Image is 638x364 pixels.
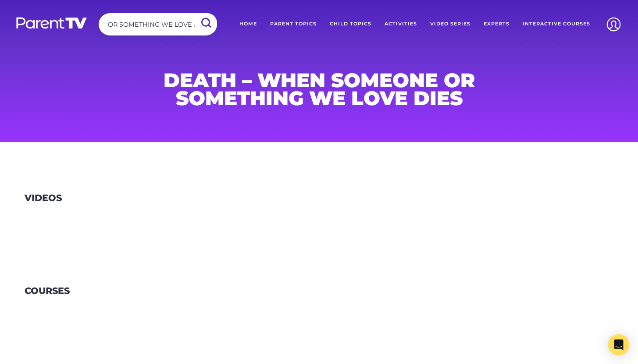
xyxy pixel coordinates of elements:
img: parenttv-logo-white.4c85aaf.svg [15,17,88,29]
input: Submit [194,13,217,33]
input: Search ParentTV [99,13,217,35]
h1: DEATH – WHEN SOMEONE OR SOMETHING WE LOVE DIES [108,71,531,107]
h3: Courses [25,286,70,297]
a: Experts [477,13,516,35]
a: Video Series [424,13,477,35]
a: Home [233,13,264,35]
h3: Videos [25,193,62,204]
img: Account [602,13,625,35]
a: Child Topics [323,13,378,35]
a: Activities [378,13,424,35]
a: Parent Topics [264,13,323,35]
div: Open Intercom Messenger [608,334,629,355]
a: Interactive Courses [516,13,597,35]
